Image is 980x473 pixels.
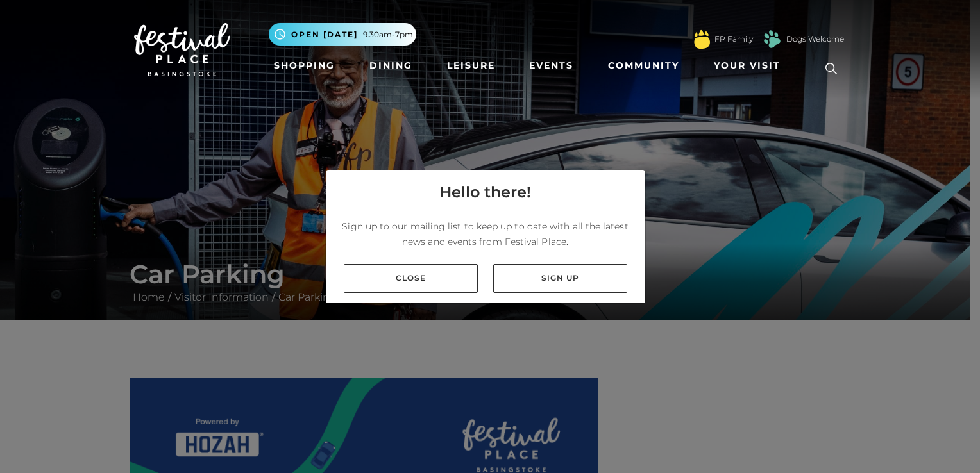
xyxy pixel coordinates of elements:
[786,33,846,45] a: Dogs Welcome!
[493,264,627,293] a: Sign up
[442,54,500,78] a: Leisure
[269,23,416,46] button: Open [DATE] 9.30am-7pm
[363,29,413,40] span: 9.30am-7pm
[714,33,753,45] a: FP Family
[603,54,684,78] a: Community
[364,54,418,78] a: Dining
[291,29,358,40] span: Open [DATE]
[439,181,531,204] h4: Hello there!
[336,219,635,249] p: Sign up to our mailing list to keep up to date with all the latest news and events from Festival ...
[714,59,781,72] span: Your Visit
[134,23,230,77] img: Festival Place Logo
[344,264,478,293] a: Close
[524,54,579,78] a: Events
[269,54,340,78] a: Shopping
[709,54,792,78] a: Your Visit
